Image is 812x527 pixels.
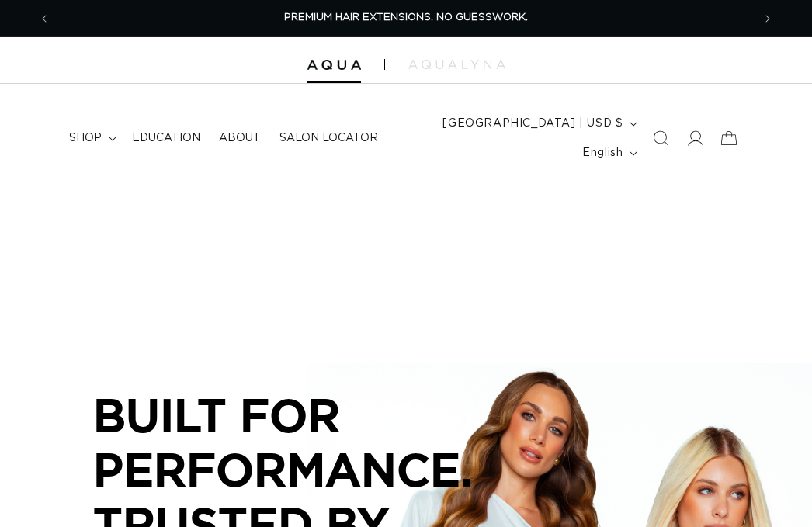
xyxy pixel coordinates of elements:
img: Aqua Hair Extensions [307,60,361,71]
summary: Search [644,121,678,155]
span: Salon Locator [279,131,378,145]
button: Previous announcement [27,4,61,33]
a: Salon Locator [270,122,387,154]
span: shop [69,131,102,145]
summary: shop [60,122,123,154]
a: Education [123,122,210,154]
span: Education [132,131,200,145]
button: English [573,138,644,168]
button: [GEOGRAPHIC_DATA] | USD $ [433,109,644,138]
span: [GEOGRAPHIC_DATA] | USD $ [442,116,623,132]
span: About [219,131,261,145]
span: PREMIUM HAIR EXTENSIONS. NO GUESSWORK. [284,12,528,23]
button: Next announcement [751,4,785,33]
a: About [210,122,270,154]
img: aqualyna.com [408,60,505,69]
span: English [582,145,623,161]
